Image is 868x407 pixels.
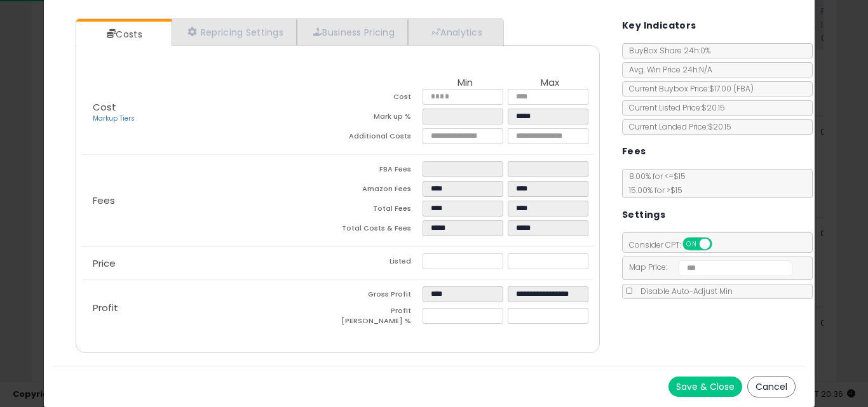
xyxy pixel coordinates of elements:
[93,114,135,123] a: Markup Tiers
[337,253,423,273] td: Listed
[408,19,502,45] a: Analytics
[76,22,170,47] a: Costs
[684,239,700,250] span: ON
[634,286,733,297] span: Disable Auto-Adjust Min
[733,83,754,94] span: ( FBA )
[337,161,423,181] td: FBA Fees
[297,19,408,45] a: Business Pricing
[623,83,754,94] span: Current Buybox Price:
[337,89,423,109] td: Cost
[337,306,423,330] td: Profit [PERSON_NAME] %
[337,220,423,240] td: Total Costs & Fees
[623,64,712,75] span: Avg. Win Price 24h: N/A
[508,77,593,89] th: Max
[623,121,731,132] span: Current Landed Price: $20.15
[337,201,423,220] td: Total Fees
[623,239,729,250] span: Consider CPT:
[337,128,423,148] td: Additional Costs
[623,171,686,196] span: 8.00 % for <= $15
[337,286,423,306] td: Gross Profit
[623,262,792,272] span: Map Price:
[83,196,338,206] p: Fees
[710,239,730,250] span: OFF
[622,207,665,223] h5: Settings
[83,303,338,313] p: Profit
[622,18,696,34] h5: Key Indicators
[747,376,796,397] button: Cancel
[622,143,646,159] h5: Fees
[423,77,508,89] th: Min
[337,181,423,201] td: Amazon Fees
[172,19,297,45] a: Repricing Settings
[83,258,338,269] p: Price
[337,109,423,128] td: Mark up %
[623,185,682,196] span: 15.00 % for > $15
[668,377,742,397] button: Save & Close
[623,102,725,113] span: Current Listed Price: $20.15
[83,102,338,124] p: Cost
[623,45,710,56] span: BuyBox Share 24h: 0%
[709,83,754,94] span: $17.00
